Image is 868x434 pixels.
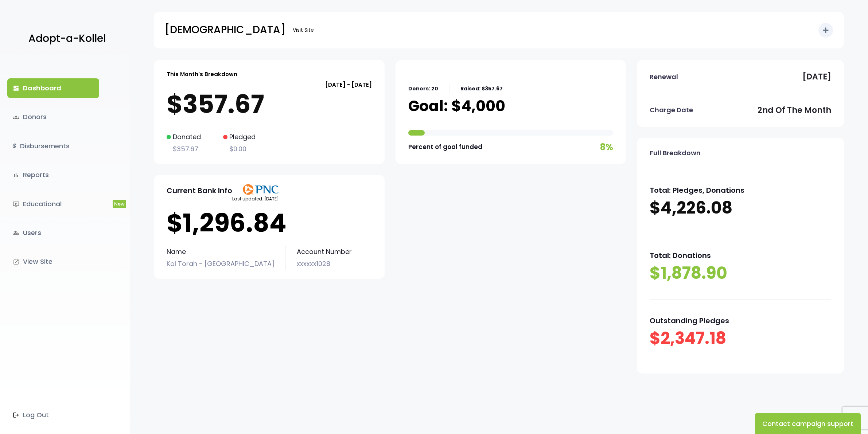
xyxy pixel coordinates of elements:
p: [DEMOGRAPHIC_DATA] [165,21,285,39]
p: $1,296.84 [167,208,372,238]
p: Raised: $357.67 [460,84,503,93]
p: 8% [600,139,613,155]
p: Donated [167,131,201,143]
p: Full Breakdown [650,147,701,159]
img: PNClogo.svg [242,184,279,195]
p: $0.00 [223,143,256,155]
i: bar_chart [13,172,19,178]
p: Current Bank Info [167,184,232,197]
p: Percent of goal funded [408,141,482,153]
p: Outstanding Pledges [650,314,831,327]
p: [DATE] - [DATE] [167,80,372,90]
p: Name [167,246,275,258]
a: groupsDonors [7,107,99,127]
a: Visit Site [289,23,318,37]
a: Log Out [7,405,99,425]
p: $4,226.08 [650,197,831,219]
p: $2,347.18 [650,327,831,350]
p: Charge Date [650,104,693,116]
p: $357.67 [167,90,372,119]
p: Kol Torah - [GEOGRAPHIC_DATA] [167,258,275,270]
span: groups [13,114,19,121]
p: xxxxxx1028 [297,258,352,270]
p: $357.67 [167,143,201,155]
p: $1,878.90 [650,262,831,285]
p: Donors: 20 [408,84,438,93]
i: $ [13,141,16,152]
p: Pledged [223,131,256,143]
a: Adopt-a-Kollel [25,21,106,56]
p: Total: Donations [650,249,831,262]
a: ondemand_videoEducationalNew [7,194,99,214]
p: Account Number [297,246,352,258]
span: New [113,200,126,208]
p: Goal: $4,000 [408,97,505,115]
a: bar_chartReports [7,165,99,185]
button: add [818,23,833,38]
p: Adopt-a-Kollel [28,30,106,48]
a: launchView Site [7,252,99,271]
i: ondemand_video [13,201,19,207]
p: 2nd of the month [758,103,831,118]
p: This Month's Breakdown [167,69,237,79]
i: manage_accounts [13,230,19,236]
a: manage_accountsUsers [7,223,99,243]
p: [DATE] [802,70,831,84]
p: Last updated: [DATE] [232,195,279,203]
a: dashboardDashboard [7,78,99,98]
i: dashboard [13,85,19,91]
button: Contact campaign support [755,413,861,434]
i: launch [13,259,19,265]
i: add [821,26,830,35]
a: $Disbursements [7,136,99,156]
p: Total: Pledges, Donations [650,184,831,197]
p: Renewal [650,71,678,83]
